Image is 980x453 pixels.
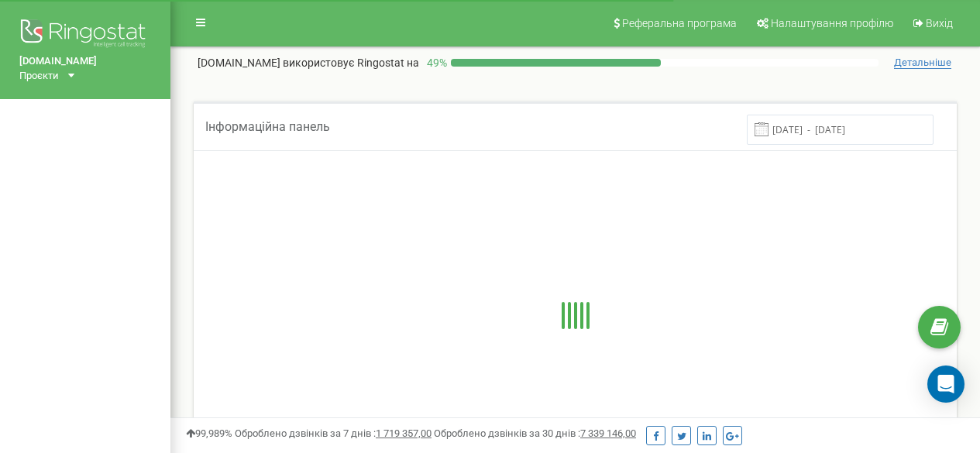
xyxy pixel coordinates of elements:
[376,427,432,439] u: 1 719 357,00
[19,15,151,54] img: Ringostat logo
[19,54,151,69] a: [DOMAIN_NAME]
[235,427,432,439] span: Оброблено дзвінків за 7 днів :
[926,17,953,29] span: Вихід
[205,119,330,134] span: Інформаційна панель
[580,427,636,439] u: 7 339 146,00
[771,17,893,29] span: Налаштування профілю
[186,427,232,439] span: 99,989%
[434,427,636,439] span: Оброблено дзвінків за 30 днів :
[927,365,965,403] div: Open Intercom Messenger
[894,57,951,69] span: Детальніше
[622,17,737,29] span: Реферальна програма
[198,55,419,70] p: [DOMAIN_NAME]
[19,69,59,84] div: Проєкти
[283,57,419,69] span: використовує Ringostat на
[419,55,451,70] p: 49 %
